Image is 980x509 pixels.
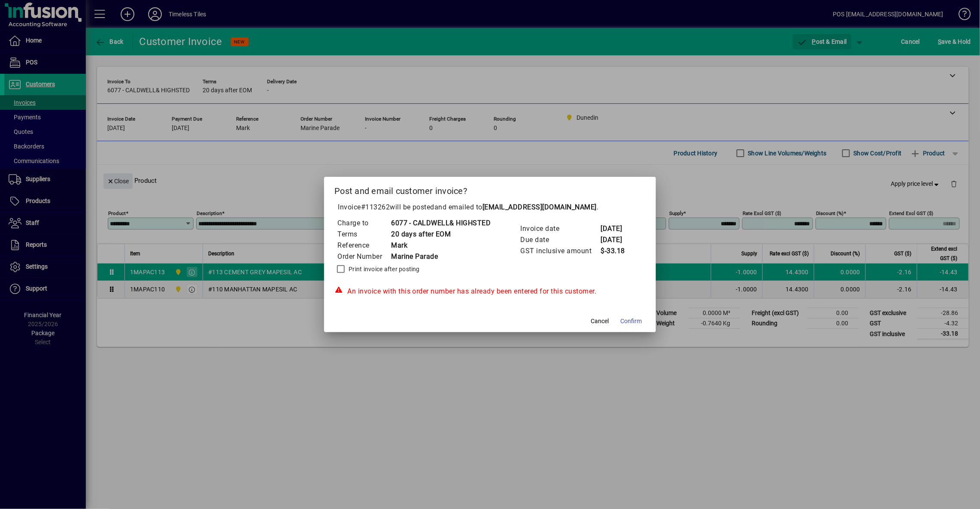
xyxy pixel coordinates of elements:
td: GST inclusive amount [520,245,601,257]
span: and emailed to [434,203,597,211]
td: Order Number [337,251,391,262]
td: Terms [337,229,391,240]
td: Charge to [337,218,391,229]
h2: Post and email customer invoice? [324,177,656,202]
button: Cancel [586,313,614,329]
td: Due date [520,234,601,245]
div: An invoice with this order number has already been entered for this customer. [334,286,646,297]
td: Marine Parade [391,251,491,262]
td: 20 days after EOM [391,229,491,240]
label: Print invoice after posting [347,265,420,273]
td: 6077 - CALDWELL& HIGHSTED [391,218,491,229]
span: #113262 [361,203,390,211]
td: [DATE] [601,223,635,234]
button: Confirm [617,313,646,329]
td: [DATE] [601,234,635,245]
b: [EMAIL_ADDRESS][DOMAIN_NAME] [482,203,597,211]
td: Invoice date [520,223,601,234]
span: Cancel [591,317,609,326]
td: Mark [391,240,491,251]
td: $-33.18 [601,245,635,257]
td: Reference [337,240,391,251]
span: Confirm [621,317,642,326]
p: Invoice will be posted . [334,202,646,212]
